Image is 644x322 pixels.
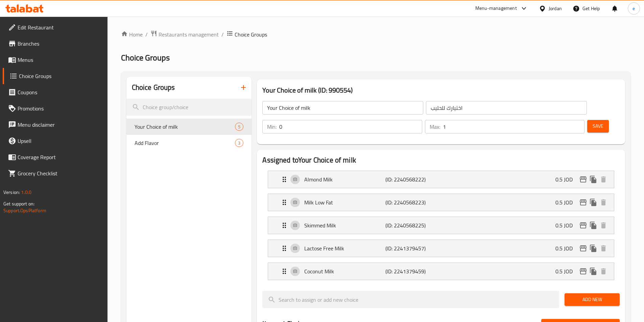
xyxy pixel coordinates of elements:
[593,122,603,130] span: Save
[633,5,635,12] span: e
[578,197,588,207] button: edit
[3,19,108,35] a: Edit Restaurant
[598,243,609,253] button: delete
[578,174,588,184] button: edit
[121,30,630,39] nav: breadcrumb
[385,244,439,252] p: (ID: 2241379457)
[235,140,243,146] span: 3
[3,199,34,208] span: Get support on:
[21,188,31,197] span: 1.0.0
[555,198,578,206] p: 0.5 JOD
[18,56,102,64] span: Menus
[3,165,108,181] a: Grocery Checklist
[588,220,598,230] button: duplicate
[588,174,598,184] button: duplicate
[18,153,102,161] span: Coverage Report
[19,72,102,80] span: Choice Groups
[304,175,385,183] p: Almond Milk
[18,104,102,113] span: Promotions
[385,267,439,275] p: (ID: 2241379459)
[150,30,219,39] a: Restaurants management
[132,82,175,93] h2: Choice Groups
[3,188,20,197] span: Version:
[121,30,143,39] a: Home
[555,175,578,183] p: 0.5 JOD
[126,119,252,135] div: Your Choice of milk5
[268,263,614,280] div: Expand
[3,149,108,165] a: Coverage Report
[385,198,439,206] p: (ID: 2240568223)
[235,139,243,147] div: Choices
[3,133,108,149] a: Upsell
[267,123,277,131] p: Min:
[18,40,102,48] span: Branches
[18,169,102,177] span: Grocery Checklist
[570,295,614,304] span: Add New
[221,30,224,39] li: /
[3,68,108,84] a: Choice Groups
[145,30,148,39] li: /
[268,194,614,211] div: Expand
[18,23,102,31] span: Edit Restaurant
[18,88,102,96] span: Coupons
[268,217,614,234] div: Expand
[235,124,243,130] span: 5
[262,191,620,214] li: Expand
[3,52,108,68] a: Menus
[598,174,609,184] button: delete
[385,175,439,183] p: (ID: 2240568222)
[588,197,598,207] button: duplicate
[262,85,620,96] h3: Your Choice of milk (ID: 990554)
[3,117,108,133] a: Menu disclaimer
[262,155,620,165] h2: Assigned to Your Choice of milk
[262,214,620,237] li: Expand
[135,123,235,131] span: Your Choice of milk
[578,243,588,253] button: edit
[430,123,440,131] p: Max:
[268,171,614,188] div: Expand
[587,120,609,132] button: Save
[304,221,385,229] p: Skimmed Milk
[578,266,588,276] button: edit
[3,35,108,52] a: Branches
[385,221,439,229] p: (ID: 2240568225)
[18,137,102,145] span: Upsell
[159,30,219,39] span: Restaurants management
[304,198,385,206] p: Milk Low Fat
[588,243,598,253] button: duplicate
[126,99,252,116] input: search
[598,220,609,230] button: delete
[304,267,385,275] p: Coconut Milk
[3,84,108,100] a: Coupons
[598,197,609,207] button: delete
[598,266,609,276] button: delete
[268,240,614,257] div: Expand
[565,293,620,306] button: Add New
[555,244,578,252] p: 0.5 JOD
[262,291,559,308] input: search
[262,260,620,283] li: Expand
[549,5,562,12] div: Jordan
[235,30,267,39] span: Choice Groups
[262,168,620,191] li: Expand
[121,50,170,65] span: Choice Groups
[304,244,385,252] p: Lactose Free Milk
[18,121,102,129] span: Menu disclaimer
[235,123,243,131] div: Choices
[3,100,108,117] a: Promotions
[578,220,588,230] button: edit
[475,4,517,13] div: Menu-management
[135,139,235,147] span: Add Flavor
[126,135,252,151] div: Add Flavor3
[3,206,46,215] a: Support.OpsPlatform
[262,237,620,260] li: Expand
[555,221,578,229] p: 0.5 JOD
[588,266,598,276] button: duplicate
[555,267,578,275] p: 0.5 JOD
